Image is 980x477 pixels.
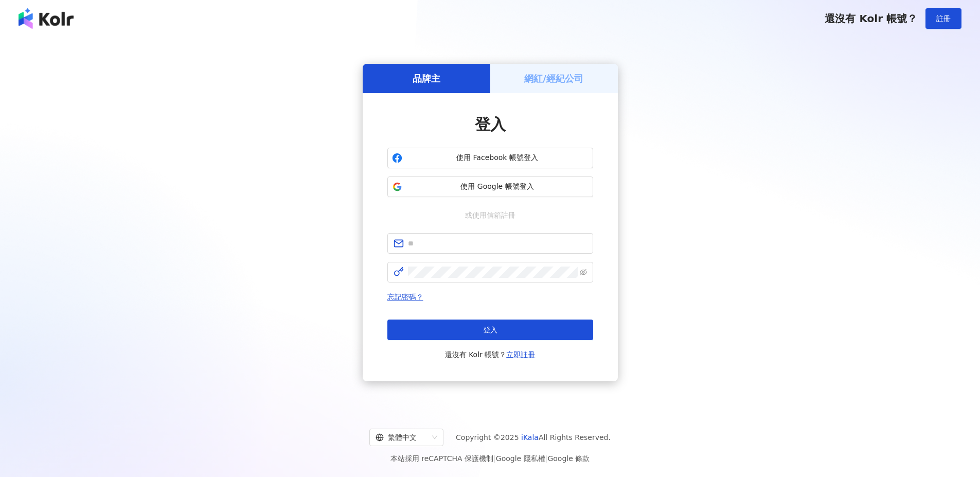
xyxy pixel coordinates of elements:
[387,320,593,340] button: 登入
[387,293,423,301] a: 忘記密碼？
[493,454,496,463] span: |
[545,454,548,463] span: |
[406,153,589,163] span: 使用 Facebook 帳號登入
[524,72,583,85] h5: 網紅/經紀公司
[483,326,497,334] span: 登入
[19,8,74,29] img: logo
[506,350,535,359] a: 立即註冊
[521,433,539,441] a: iKala
[825,12,917,25] span: 還沒有 Kolr 帳號？
[456,431,611,444] span: Copyright © 2025 All Rights Reserved.
[387,148,593,168] button: 使用 Facebook 帳號登入
[376,429,428,446] div: 繁體中文
[496,454,545,463] a: Google 隱私權
[387,176,593,197] button: 使用 Google 帳號登入
[445,348,536,361] span: 還沒有 Kolr 帳號？
[580,269,587,276] span: eye-invisible
[413,72,440,85] h5: 品牌主
[547,454,590,463] a: Google 條款
[925,8,961,29] button: 註冊
[936,14,951,23] span: 註冊
[390,452,590,465] span: 本站採用 reCAPTCHA 保護機制
[406,182,589,192] span: 使用 Google 帳號登入
[475,115,506,133] span: 登入
[458,209,523,221] span: 或使用信箱註冊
